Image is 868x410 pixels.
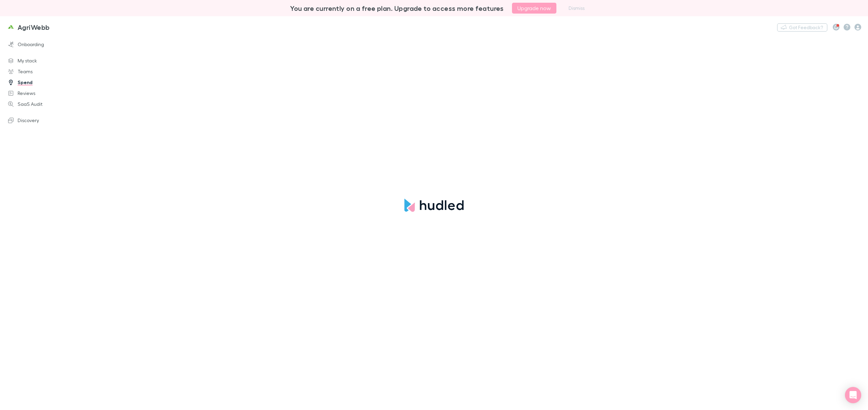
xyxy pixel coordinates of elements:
[1,55,95,66] a: My stack
[1,88,95,99] a: Reviews
[1,39,95,50] a: Onboarding
[512,3,556,14] button: Upgrade now
[1,115,95,126] a: Discovery
[3,19,54,35] a: AgriWebb
[777,23,827,32] button: Got Feedback?
[1,77,95,88] a: Spend
[845,387,861,403] div: Open Intercom Messenger
[18,23,50,31] h3: AgriWebb
[290,4,504,12] h3: You are currently on a free plan. Upgrade to access more features
[565,4,589,12] button: Dismiss
[1,99,95,110] a: SaaS Audit
[1,66,95,77] a: Teams
[7,23,15,31] img: AgriWebb's Logo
